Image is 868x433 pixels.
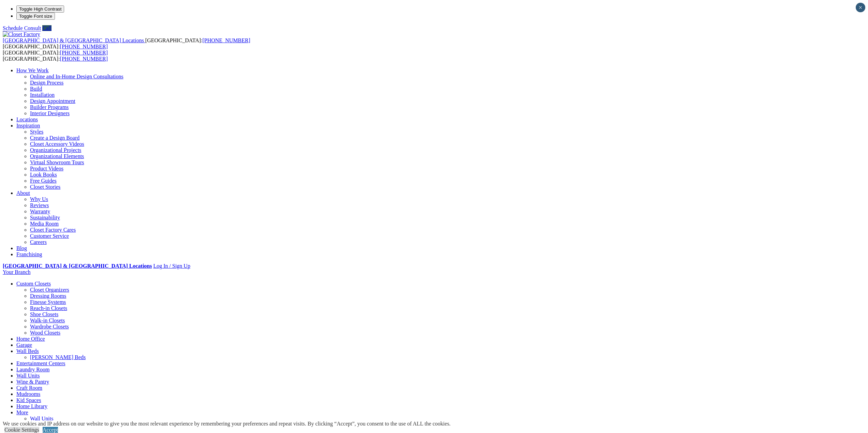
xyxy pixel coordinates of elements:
[30,196,48,202] a: Why Us
[30,74,123,79] a: Online and In-Home Design Consultations
[16,342,32,348] a: Garage
[42,25,52,31] a: Call
[16,13,55,20] button: Toggle Font size
[30,178,57,184] a: Free Guides
[60,50,108,56] a: [PHONE_NUMBER]
[16,190,30,196] a: About
[30,227,76,233] a: Closet Factory Cares
[16,67,49,73] a: How We Work
[30,221,59,227] a: Media Room
[16,409,28,415] a: More menu text will display only on big screen
[3,269,30,275] a: Your Branch
[16,336,45,342] a: Home Office
[16,391,40,397] a: Mudrooms
[4,427,39,433] a: Cookie Settings
[30,166,63,171] a: Product Videos
[16,360,65,366] a: Entertainment Centers
[856,3,865,12] button: Close
[30,92,55,98] a: Installation
[3,31,40,37] img: Closet Factory
[30,135,79,141] a: Create a Design Board
[16,117,38,122] a: Locations
[16,5,64,13] button: Toggle High Contrast
[30,416,53,421] a: Wall Units
[16,373,40,378] a: Wall Units
[30,324,69,329] a: Wardrobe Closets
[3,37,144,43] span: [GEOGRAPHIC_DATA] & [GEOGRAPHIC_DATA] Locations
[30,141,84,147] a: Closet Accessory Videos
[19,6,61,12] span: Toggle High Contrast
[60,56,108,62] a: [PHONE_NUMBER]
[153,263,190,269] a: Log In / Sign Up
[16,379,49,385] a: Wine & Pantry
[3,50,108,62] span: [GEOGRAPHIC_DATA]: [GEOGRAPHIC_DATA]:
[30,153,84,159] a: Organizational Elements
[30,172,57,177] a: Look Books
[30,129,43,135] a: Styles
[16,281,51,287] a: Custom Closets
[30,318,65,323] a: Walk-in Closets
[16,348,39,354] a: Wall Beds
[30,202,49,208] a: Reviews
[30,293,66,299] a: Dressing Rooms
[3,37,145,43] a: [GEOGRAPHIC_DATA] & [GEOGRAPHIC_DATA] Locations
[19,14,52,19] span: Toggle Font size
[30,330,60,336] a: Wood Closets
[30,98,75,104] a: Design Appointment
[202,37,250,43] a: [PHONE_NUMBER]
[30,215,60,220] a: Sustainability
[16,385,42,391] a: Craft Room
[30,80,63,86] a: Design Process
[3,421,451,427] div: We use cookies and IP address on our website to give you the most relevant experience by remember...
[30,184,60,190] a: Closet Stories
[16,397,41,403] a: Kid Spaces
[30,104,69,110] a: Builder Programs
[43,427,58,433] a: Accept
[30,305,67,311] a: Reach-in Closets
[3,37,250,49] span: [GEOGRAPHIC_DATA]: [GEOGRAPHIC_DATA]:
[3,25,41,31] a: Schedule Consult
[16,245,27,251] a: Blog
[16,367,49,372] a: Laundry Room
[30,110,70,116] a: Interior Designers
[30,311,58,317] a: Shoe Closets
[30,239,47,245] a: Careers
[30,299,66,305] a: Finesse Systems
[16,251,42,257] a: Franchising
[30,233,69,239] a: Customer Service
[60,44,108,49] a: [PHONE_NUMBER]
[30,354,86,360] a: [PERSON_NAME] Beds
[16,123,40,128] a: Inspiration
[16,403,47,409] a: Home Library
[30,287,69,293] a: Closet Organizers
[30,159,84,165] a: Virtual Showroom Tours
[3,263,152,269] a: [GEOGRAPHIC_DATA] & [GEOGRAPHIC_DATA] Locations
[30,147,81,153] a: Organizational Projects
[30,208,50,214] a: Warranty
[30,86,42,92] a: Build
